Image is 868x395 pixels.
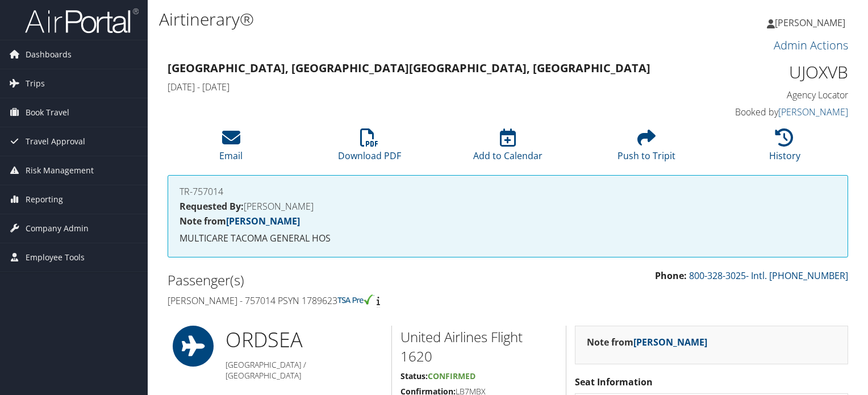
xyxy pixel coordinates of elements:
a: Download PDF [338,135,401,162]
strong: Note from [180,215,300,227]
h1: UJOXVB [691,60,848,84]
span: Risk Management [26,156,94,185]
h2: United Airlines Flight 1620 [400,327,557,365]
h4: Agency Locator [691,89,848,101]
a: History [769,135,800,162]
span: Reporting [26,185,63,214]
strong: Note from [587,336,707,348]
span: Company Admin [26,214,89,243]
span: Travel Approval [26,127,85,156]
a: [PERSON_NAME] [633,336,707,348]
h1: Airtinerary® [159,7,624,31]
h1: ORD SEA [226,326,383,354]
a: Admin Actions [774,38,848,53]
a: [PERSON_NAME] [767,6,857,40]
a: [PERSON_NAME] [226,215,300,227]
span: Trips [26,69,45,98]
h4: Booked by [691,106,848,118]
h4: [DATE] - [DATE] [168,81,674,93]
strong: Seat Information [575,376,653,388]
strong: Status: [400,371,428,381]
a: [PERSON_NAME] [778,106,848,118]
a: 800-328-3025- Intl. [PHONE_NUMBER] [689,269,848,282]
p: MULTICARE TACOMA GENERAL HOS [180,231,836,246]
span: Confirmed [428,371,475,381]
img: tsa-precheck.png [337,294,374,305]
h4: [PERSON_NAME] - 757014 PSYN 1789623 [168,294,499,307]
h5: [GEOGRAPHIC_DATA] / [GEOGRAPHIC_DATA] [226,359,383,381]
strong: Requested By: [180,200,244,213]
img: airportal-logo.png [25,7,139,34]
strong: Phone: [655,269,687,282]
h2: Passenger(s) [168,271,499,290]
strong: [GEOGRAPHIC_DATA], [GEOGRAPHIC_DATA] [GEOGRAPHIC_DATA], [GEOGRAPHIC_DATA] [168,60,650,76]
span: Employee Tools [26,243,85,272]
span: [PERSON_NAME] [775,16,845,29]
span: Book Travel [26,98,69,127]
a: Add to Calendar [473,135,542,162]
a: Push to Tripit [617,135,675,162]
a: Email [219,135,243,162]
h4: TR-757014 [180,187,836,196]
span: Dashboards [26,40,72,69]
h4: [PERSON_NAME] [180,202,836,211]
